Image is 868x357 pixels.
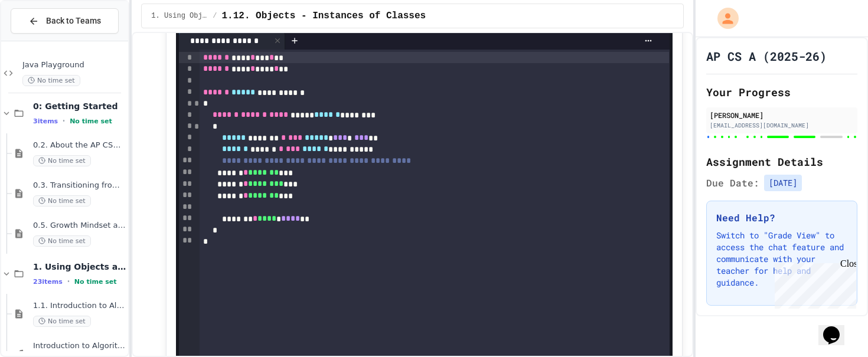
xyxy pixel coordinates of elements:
[33,181,126,191] span: 0.3. Transitioning from AP CSP to AP CSA
[33,101,126,112] span: 0: Getting Started
[22,75,80,86] span: No time set
[33,221,126,231] span: 0.5. Growth Mindset and Pair Programming
[22,60,126,70] span: Java Playground
[151,11,208,21] span: 1. Using Objects and Methods
[74,278,117,286] span: No time set
[705,5,742,32] div: My Account
[706,48,827,64] h1: AP CS A (2025-26)
[67,277,70,286] span: •
[716,230,847,289] p: Switch to "Grade View" to access the chat feature and communicate with your teacher for help and ...
[710,121,854,130] div: [EMAIL_ADDRESS][DOMAIN_NAME]
[706,176,759,190] span: Due Date:
[710,110,854,120] div: [PERSON_NAME]
[33,301,126,311] span: 1.1. Introduction to Algorithms, Programming, and Compilers
[33,117,58,125] span: 3 items
[63,116,65,126] span: •
[716,211,847,225] h3: Need Help?
[33,140,126,150] span: 0.2. About the AP CSA Exam
[33,155,91,166] span: No time set
[46,15,101,27] span: Back to Teams
[5,5,81,75] div: Chat with us now!Close
[764,175,802,191] span: [DATE]
[706,153,857,170] h2: Assignment Details
[818,310,856,345] iframe: chat widget
[770,258,856,309] iframe: chat widget
[33,261,126,272] span: 1. Using Objects and Methods
[33,278,63,286] span: 23 items
[33,195,91,207] span: No time set
[33,235,91,247] span: No time set
[33,316,91,327] span: No time set
[222,9,426,23] span: 1.12. Objects - Instances of Classes
[33,341,126,351] span: Introduction to Algorithms, Programming, and Compilers
[70,117,112,125] span: No time set
[11,8,119,34] button: Back to Teams
[706,84,857,100] h2: Your Progress
[213,11,217,21] span: /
